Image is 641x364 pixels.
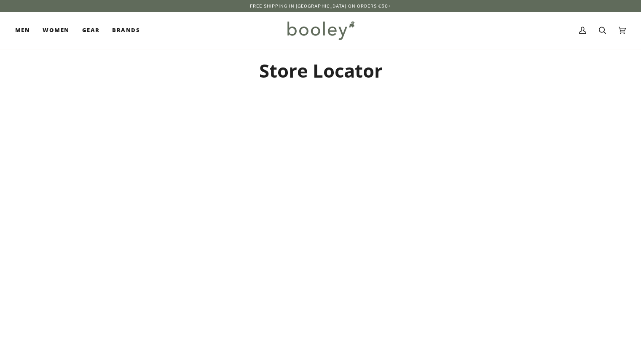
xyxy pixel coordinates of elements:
span: Men [15,26,30,35]
span: Brands [112,26,140,35]
span: Women [43,26,69,35]
a: Gear [76,12,106,49]
span: Gear [82,26,100,35]
a: Women [36,12,75,49]
p: Free Shipping in [GEOGRAPHIC_DATA] on Orders €50+ [250,3,391,9]
a: Brands [106,12,146,49]
h2: Store Locator [30,59,611,82]
a: Men [15,12,36,49]
img: Booley [284,18,357,43]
